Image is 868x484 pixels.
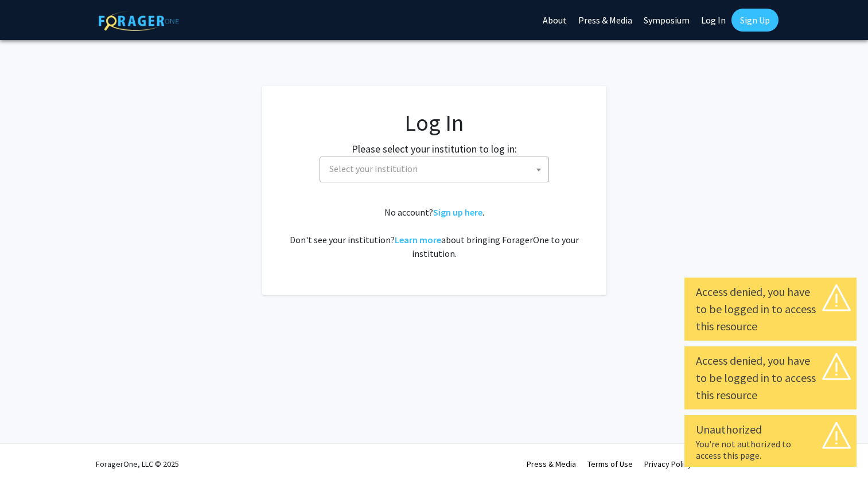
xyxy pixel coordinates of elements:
div: Unauthorized [696,421,845,438]
label: Please select your institution to log in: [352,141,517,157]
a: Terms of Use [587,459,633,469]
div: ForagerOne, LLC © 2025 [96,444,179,484]
div: Access denied, you have to be logged in to access this resource [696,283,845,335]
span: Select your institution [320,157,549,182]
img: ForagerOne Logo [99,11,179,31]
span: Select your institution [329,163,418,174]
a: Sign up here [433,206,482,218]
a: Learn more about bringing ForagerOne to your institution [395,234,441,245]
a: Privacy Policy [644,459,692,469]
a: Press & Media [527,459,576,469]
div: No account? . Don't see your institution? about bringing ForagerOne to your institution. [285,205,583,260]
h1: Log In [285,109,583,136]
div: Access denied, you have to be logged in to access this resource [696,352,845,404]
div: You're not authorized to access this page. [696,438,845,461]
span: Select your institution [325,157,548,181]
a: Sign Up [731,9,779,32]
